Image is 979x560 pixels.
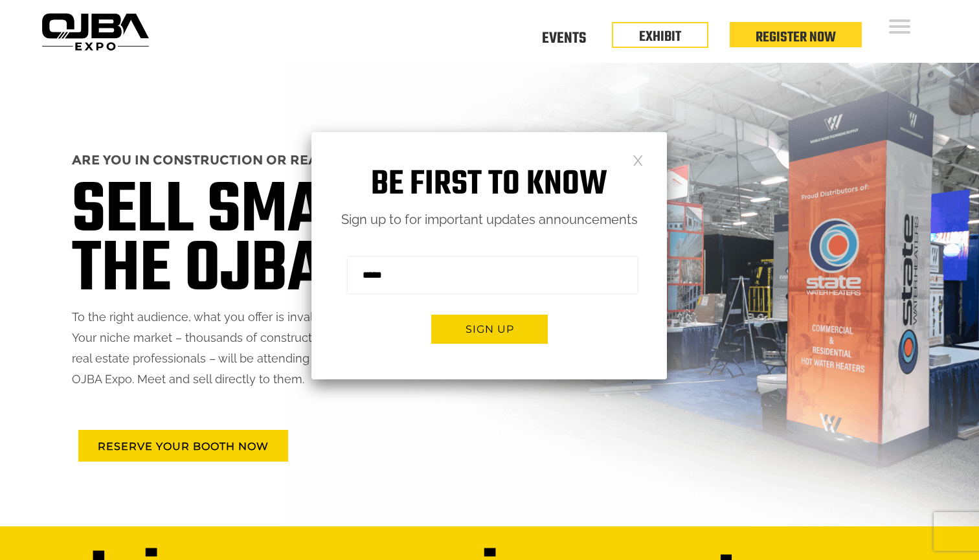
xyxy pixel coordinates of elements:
a: RESERVE YOUR BOOTH NOW [78,430,288,462]
a: Close [633,154,644,165]
a: Register Now [756,27,836,49]
a: EXHIBIT [639,26,681,48]
h1: Be first to know [311,164,667,205]
p: Sign up to for important updates announcements [311,208,667,231]
h1: SELL SMARTER AT THE OJBA EXPO [72,183,633,300]
button: Sign up [431,315,548,344]
p: To the right audience, what you offer is invaluable. Your niche market – thousands of constructio... [72,307,633,390]
h2: ARE YOU IN CONSTRUCTION OR REAL ESTATE? [72,147,633,173]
